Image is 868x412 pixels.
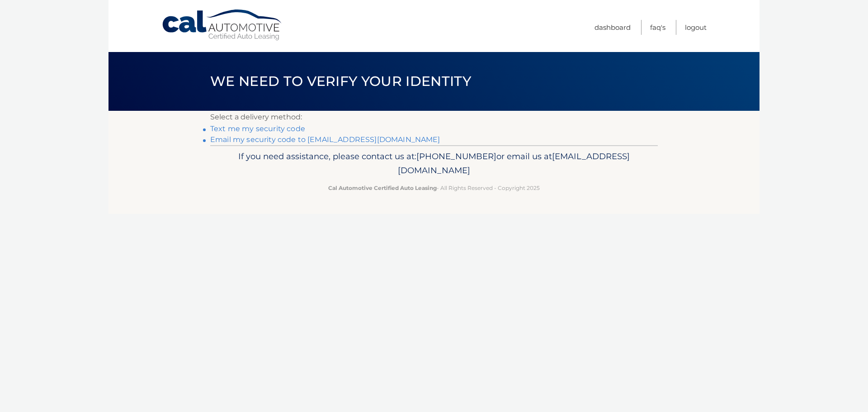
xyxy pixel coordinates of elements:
a: Dashboard [594,20,631,35]
a: Cal Automotive [161,9,283,41]
a: Text me my security code [210,124,305,133]
p: If you need assistance, please contact us at: or email us at [216,149,652,178]
a: Logout [685,20,707,35]
a: FAQ's [650,20,665,35]
a: Email my security code to [EMAIL_ADDRESS][DOMAIN_NAME] [210,135,440,144]
span: We need to verify your identity [210,73,471,90]
span: [PHONE_NUMBER] [416,151,496,161]
p: Select a delivery method: [210,111,658,123]
strong: Cal Automotive Certified Auto Leasing [328,185,437,191]
p: - All Rights Reserved - Copyright 2025 [216,183,652,193]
